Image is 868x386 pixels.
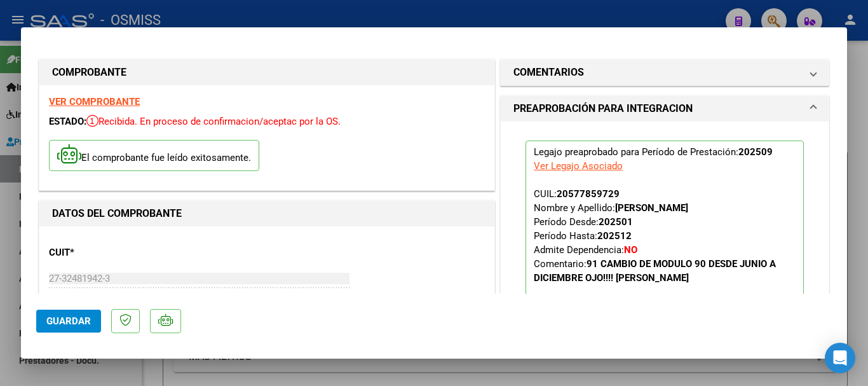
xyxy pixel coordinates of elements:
strong: 202509 [738,146,773,158]
span: Comentario: [534,258,776,284]
p: El comprobante fue leído exitosamente. [49,140,259,171]
strong: COMPROBANTE [52,66,126,78]
span: CUIL: Nombre y Apellido: Período Desde: Período Hasta: Admite Dependencia: [534,188,776,284]
strong: DATOS DEL COMPROBANTE [52,207,182,219]
p: CUIT [49,245,180,260]
span: Recibida. En proceso de confirmacion/aceptac por la OS. [86,116,341,127]
div: Open Intercom Messenger [825,343,855,373]
strong: 202512 [597,230,632,242]
strong: 202501 [599,216,633,228]
span: Guardar [46,315,91,327]
div: PREAPROBACIÓN PARA INTEGRACION [501,121,829,353]
mat-expansion-panel-header: PREAPROBACIÓN PARA INTEGRACION [501,96,829,121]
div: 20577859729 [557,187,620,201]
div: Ver Legajo Asociado [534,159,623,173]
strong: NO [624,244,637,256]
h1: COMENTARIOS [513,65,584,80]
a: VER COMPROBANTE [49,96,140,107]
strong: 91 CAMBIO DE MODULO 90 DESDE JUNIO A DICIEMBRE OJO!!!! [PERSON_NAME] [534,258,776,284]
p: Legajo preaprobado para Período de Prestación: [526,141,804,324]
span: ESTADO: [49,116,86,127]
strong: [PERSON_NAME] [615,202,688,214]
h1: PREAPROBACIÓN PARA INTEGRACION [513,101,693,116]
mat-expansion-panel-header: COMENTARIOS [501,60,829,85]
button: Guardar [36,310,101,333]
